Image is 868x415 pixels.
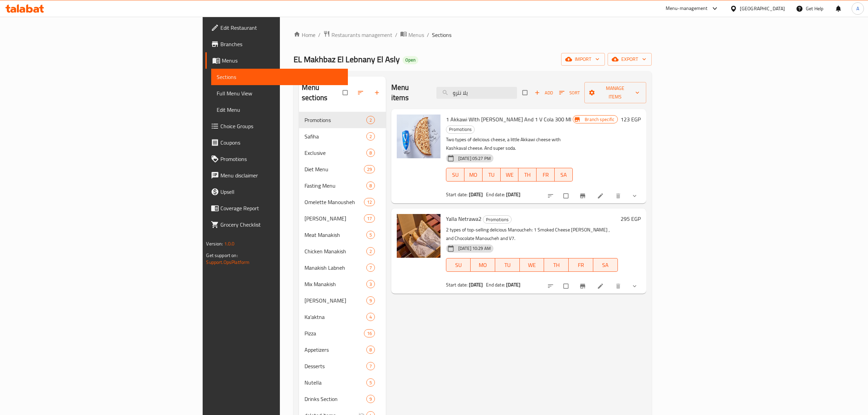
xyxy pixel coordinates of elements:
[299,374,386,391] div: Nutella5
[533,88,555,98] button: Add
[597,192,605,199] a: Edit menu item
[206,258,249,267] a: Support.OpsPlatform
[304,132,366,140] span: Safiha
[449,170,462,180] span: SU
[486,190,505,199] span: End date:
[569,258,593,272] button: FR
[446,280,468,289] span: Start date:
[571,260,591,270] span: FR
[367,248,375,255] span: 2
[299,259,386,276] div: Manakish Labneh7
[555,88,584,98] span: Sort items
[220,122,342,130] span: Choice Groups
[224,239,235,248] span: 1.0.0
[299,391,386,407] div: Drinks Section9
[584,82,646,103] button: Manage items
[366,264,375,272] div: items
[367,133,375,140] span: 2
[304,313,366,321] span: Ka'aktna
[220,155,342,163] span: Promotions
[304,362,366,370] span: Desserts
[304,165,364,173] span: Diet Menu
[364,166,375,173] span: 29
[534,89,553,97] span: Add
[366,395,375,403] div: items
[304,378,366,387] span: Nutella
[205,19,348,36] a: Edit Restaurant
[446,258,471,272] button: SU
[364,199,375,205] span: 12
[627,279,643,294] button: show more
[364,214,375,223] div: items
[611,188,627,203] button: delete
[613,55,646,64] span: export
[205,151,348,167] a: Promotions
[608,53,652,66] button: export
[211,85,348,102] a: Full Menu View
[211,69,348,85] a: Sections
[304,214,364,223] span: [PERSON_NAME]
[400,30,424,39] a: Menus
[567,55,599,64] span: import
[397,214,440,258] img: Yalla Netrawa2
[537,168,555,182] button: FR
[304,149,366,157] span: Exclusive
[446,125,474,133] span: Promotions
[597,283,605,290] a: Edit menu item
[367,347,375,353] span: 8
[446,168,464,182] button: SU
[456,155,493,162] span: [DATE] 05:27 PM
[299,128,386,145] div: Safiha2
[299,210,386,227] div: [PERSON_NAME]17
[205,118,348,134] a: Choice Groups
[304,247,366,255] span: Chicken Manakish
[220,188,342,196] span: Upsell
[299,325,386,342] div: Pizza16
[220,40,342,48] span: Branches
[220,24,342,32] span: Edit Restaurant
[503,170,516,180] span: WE
[299,145,386,161] div: Exclusive8
[521,170,534,180] span: TH
[446,190,468,199] span: Start date:
[456,245,493,252] span: [DATE] 10:29 AM
[220,171,342,179] span: Menu disclaimer
[299,243,386,259] div: Chicken Manakish2
[366,280,375,288] div: items
[366,296,375,305] div: items
[220,204,342,212] span: Coverage Report
[561,53,605,66] button: import
[740,5,785,12] div: [GEOGRAPHIC_DATA]
[304,198,364,206] div: Omelette Manousheh
[299,161,386,177] div: Diet Menu29
[364,329,375,337] div: items
[446,135,573,152] p: Two types of delicious cheese, a little Akkawi cheese with Kashkaval cheese. And super soda.
[631,192,638,199] svg: Show Choices
[543,279,559,294] button: sort-choices
[304,182,366,190] div: Fasting Menu
[339,86,353,99] span: Select all sections
[367,297,375,304] span: 9
[205,200,348,216] a: Coverage Report
[557,170,570,180] span: SA
[403,56,418,64] div: Open
[446,114,571,124] span: 1 Akkawi WIth [PERSON_NAME] And 1 V Cola 300 Ml
[483,216,511,224] span: Promotions
[299,342,386,358] div: Appetizers8
[621,115,641,124] h6: 123 EGP
[518,168,537,182] button: TH
[304,296,366,305] span: [PERSON_NAME]
[353,85,369,100] span: Sort sections
[205,167,348,184] a: Menu disclaimer
[366,378,375,387] div: items
[304,395,366,403] span: Drinks Section
[366,116,375,124] div: items
[367,117,375,123] span: 2
[367,183,375,189] span: 8
[299,194,386,210] div: Omelette Manousheh12
[304,346,366,354] span: Appetizers
[304,280,366,288] span: Mix Manakish
[631,283,638,290] svg: Show Choices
